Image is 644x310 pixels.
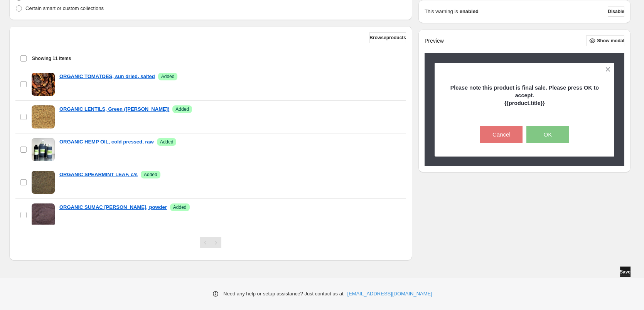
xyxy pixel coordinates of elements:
img: ORGANIC TOMATOES, sun dried, salted [32,73,55,96]
button: Cancel [480,126,523,143]
strong: {{product.title}} [504,100,545,106]
button: Show modal [586,35,624,46]
span: Show modal [597,38,624,44]
button: Save [620,267,631,277]
p: Certain smart or custom collections [25,5,104,12]
span: Save [620,269,631,275]
h2: Preview [425,38,444,44]
a: ORGANIC SUMAC [PERSON_NAME], powder [59,203,167,211]
img: ORGANIC SPEARMINT LEAF, c/s [32,171,55,194]
a: ORGANIC SPEARMINT LEAF, c/s [59,171,138,178]
span: Added [161,73,175,80]
p: This warning is [425,8,458,15]
button: Disable [608,6,624,17]
strong: enabled [460,8,479,15]
a: ORGANIC HEMP OIL, cold pressed, raw [59,138,154,146]
img: ORGANIC LENTILS, Green (Laird) [32,105,55,128]
nav: Pagination [200,237,221,248]
button: OK [526,126,569,143]
span: Added [173,204,187,210]
span: Showing 11 items [32,55,71,62]
a: [EMAIL_ADDRESS][DOMAIN_NAME] [347,290,432,298]
span: Added [160,139,174,145]
button: Browseproducts [369,32,406,43]
span: Browse products [369,35,406,41]
img: ORGANIC HEMP OIL, cold pressed, raw [32,138,55,161]
img: ORGANIC SUMAC BERRY, powder [32,203,55,227]
span: Disable [608,8,624,15]
strong: Please note this product is final sale. Please press OK to accept. [450,85,599,98]
span: Added [144,172,157,178]
span: Added [175,106,189,112]
a: ORGANIC TOMATOES, sun dried, salted [59,73,155,80]
a: ORGANIC LENTILS, Green ([PERSON_NAME]) [59,105,169,113]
